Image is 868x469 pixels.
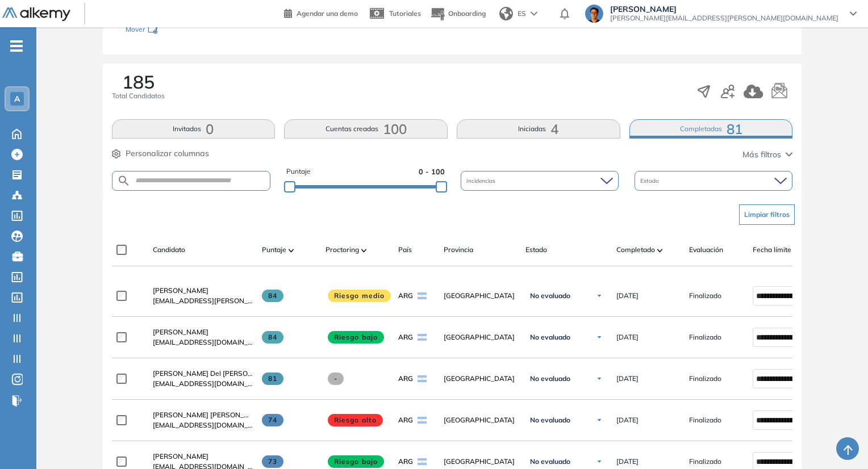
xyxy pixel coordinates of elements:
span: [DATE] [616,457,639,467]
span: Onboarding [448,9,486,18]
img: world [499,7,513,20]
span: Provincia [444,245,473,255]
span: País [398,245,412,255]
img: Ícono de flecha [596,375,603,382]
span: 0 - 100 [419,166,445,177]
button: Invitados0 [112,119,276,139]
img: ARG [418,334,427,341]
span: Riesgo bajo [328,331,385,344]
a: [PERSON_NAME] [PERSON_NAME] [153,410,253,420]
span: Finalizado [689,415,721,425]
img: Ícono de flecha [596,417,603,424]
img: Ícono de flecha [596,334,603,341]
span: [GEOGRAPHIC_DATA] [444,415,516,425]
img: ARG [418,417,427,424]
span: No evaluado [530,333,570,342]
span: ARG [398,291,413,301]
span: [PERSON_NAME] Del [PERSON_NAME] [153,369,278,378]
img: ARG [418,375,427,382]
span: 73 [262,455,284,468]
span: Evaluación [689,245,723,255]
span: Candidato [153,245,185,255]
span: ARG [398,332,413,342]
span: No evaluado [530,457,570,466]
span: [EMAIL_ADDRESS][DOMAIN_NAME] [153,337,253,347]
span: Finalizado [689,374,721,384]
img: Ícono de flecha [596,458,603,465]
span: [PERSON_NAME] [153,286,208,295]
div: Mover [126,20,239,41]
span: Completado [616,245,655,255]
span: [EMAIL_ADDRESS][DOMAIN_NAME] [153,379,253,389]
span: [DATE] [616,291,639,301]
span: Proctoring [325,245,359,255]
span: Fecha límite [753,245,791,255]
span: ARG [398,457,413,467]
span: No evaluado [530,291,570,300]
a: Agendar una demo [284,6,358,19]
a: [PERSON_NAME] [153,286,253,296]
span: Estado [640,177,661,185]
span: Incidencias [466,177,498,185]
img: Ícono de flecha [596,292,603,299]
a: [PERSON_NAME] Del [PERSON_NAME] [153,368,253,379]
span: ES [518,9,526,19]
div: Estado [635,171,792,191]
i: - [10,45,23,47]
a: [PERSON_NAME] [153,327,253,337]
button: Onboarding [430,2,486,26]
img: [missing "en.ARROW_ALT" translation] [657,249,663,252]
button: Más filtros [742,149,792,161]
span: Riesgo bajo [328,455,385,468]
span: Finalizado [689,291,721,301]
span: Total Candidatos [112,91,165,101]
span: 74 [262,414,284,426]
img: ARG [418,292,427,299]
span: [GEOGRAPHIC_DATA] [444,374,516,384]
span: Tutoriales [389,9,421,18]
span: ARG [398,415,413,425]
span: Finalizado [689,332,721,342]
span: [PERSON_NAME] [610,5,838,14]
span: Personalizar columnas [126,148,209,160]
span: [DATE] [616,374,639,384]
img: Logo [2,7,70,22]
button: Personalizar columnas [112,148,209,160]
span: A [14,94,20,103]
img: [missing "en.ARROW_ALT" translation] [289,249,294,252]
button: Iniciadas4 [457,119,620,139]
a: [PERSON_NAME] [153,451,253,462]
button: Completadas81 [629,119,793,139]
span: ARG [398,374,413,384]
span: Agendar una demo [297,9,358,18]
span: [PERSON_NAME] [153,452,208,460]
span: 81 [262,372,284,385]
span: Estado [525,245,547,255]
span: [PERSON_NAME][EMAIL_ADDRESS][PERSON_NAME][DOMAIN_NAME] [610,14,838,23]
span: 185 [122,73,155,91]
span: [EMAIL_ADDRESS][PERSON_NAME][DOMAIN_NAME] [153,296,253,306]
div: Incidencias [461,171,619,191]
span: Riesgo alto [328,414,383,426]
span: [DATE] [616,332,639,342]
span: [PERSON_NAME] [153,328,208,336]
span: No evaluado [530,416,570,425]
button: Cuentas creadas100 [284,119,448,139]
span: [PERSON_NAME] [PERSON_NAME] [153,411,266,419]
span: 84 [262,290,284,302]
span: Más filtros [742,149,781,161]
span: [GEOGRAPHIC_DATA] [444,332,516,342]
button: Limpiar filtros [739,204,795,225]
img: [missing "en.ARROW_ALT" translation] [361,249,367,252]
span: Riesgo medio [328,290,391,302]
img: arrow [531,11,537,16]
span: Puntaje [262,245,286,255]
span: [GEOGRAPHIC_DATA] [444,457,516,467]
span: [GEOGRAPHIC_DATA] [444,291,516,301]
span: [DATE] [616,415,639,425]
img: SEARCH_ALT [117,174,131,188]
img: ARG [418,458,427,465]
span: [EMAIL_ADDRESS][DOMAIN_NAME] [153,420,253,430]
span: 84 [262,331,284,344]
span: Puntaje [286,166,311,177]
